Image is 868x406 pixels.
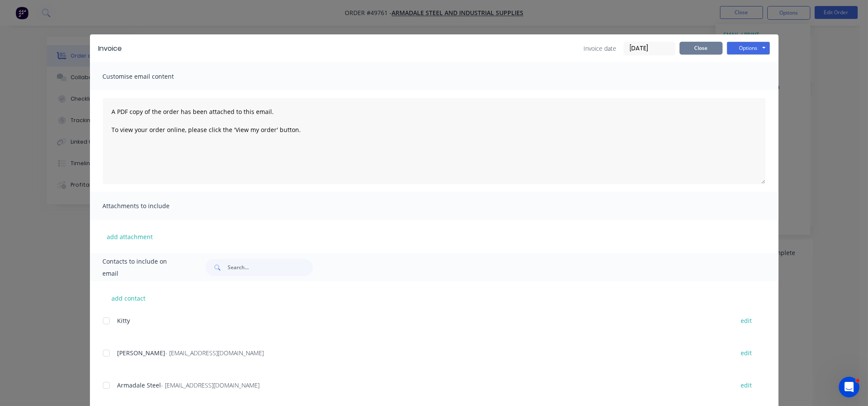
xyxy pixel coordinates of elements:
span: Attachments to include [103,200,198,212]
span: Kitty [117,317,130,325]
span: - [EMAIL_ADDRESS][DOMAIN_NAME] [161,381,260,389]
span: [PERSON_NAME] [117,349,166,357]
span: Customise email content [103,71,198,83]
button: add attachment [103,230,158,243]
button: edit [736,347,757,359]
input: Search... [228,259,313,276]
button: Close [680,42,723,55]
iframe: Intercom live chat [839,377,859,397]
span: Armadale Steel [117,381,161,389]
span: - [EMAIL_ADDRESS][DOMAIN_NAME] [166,349,264,357]
button: add contact [103,292,154,304]
span: Invoice date [584,44,617,53]
button: edit [736,315,757,326]
button: Options [727,42,770,55]
button: edit [736,379,757,391]
div: Invoice [99,43,122,54]
textarea: A PDF copy of the order has been attached to this email. To view your order online, please click ... [103,98,766,184]
span: Contacts to include on email [103,255,184,280]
